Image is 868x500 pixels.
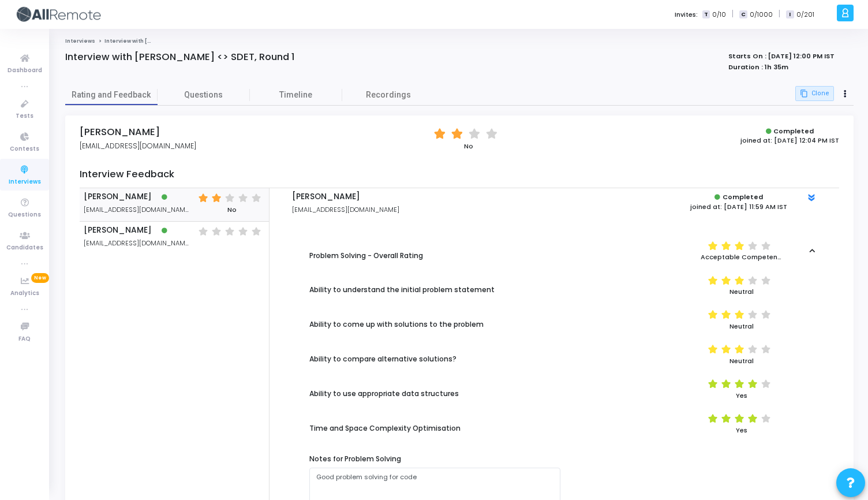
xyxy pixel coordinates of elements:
[309,454,560,465] div: Notes for Problem Solving
[723,192,763,202] strong: Completed
[309,389,459,400] div: Ability to use appropriate data structures
[292,192,549,202] h5: [PERSON_NAME]
[309,285,495,296] div: Ability to understand the initial problem statement
[702,10,710,19] span: T
[65,38,854,45] nav: breadcrumb
[434,141,503,151] div: No
[292,205,399,214] span: [EMAIL_ADDRESS][DOMAIN_NAME]
[65,89,158,101] span: Rating and Feedback
[728,62,788,72] strong: Duration : 1h 35m
[795,86,834,101] button: Clone
[10,289,39,298] span: Analytics
[309,319,484,330] div: Ability to come up with solutions to the problem
[18,334,31,344] span: FAQ
[31,273,49,283] span: New
[309,423,461,434] div: Time and Space Complexity Optimisation
[309,354,457,365] div: Ability to compare alternative solutions?
[779,8,780,20] span: |
[84,226,152,236] span: [PERSON_NAME]
[740,136,839,145] div: joined at: [DATE] 12:04 PM IST
[309,251,423,262] div: Problem Solving - Overall Rating
[701,252,782,262] div: Acceptable Competency
[796,10,814,20] span: 0/201
[8,66,42,76] span: Dashboard
[750,10,773,20] span: 0/1000
[9,177,41,187] span: Interviews
[16,111,33,121] span: Tests
[786,10,794,19] span: I
[80,169,839,188] h4: Interview Feedback
[80,126,196,138] h4: [PERSON_NAME]
[701,287,782,297] div: Neutral
[6,243,43,253] span: Candidates
[199,205,265,215] div: No
[65,38,95,44] a: Interviews
[800,89,808,98] mat-icon: content_copy
[701,356,782,366] div: Neutral
[104,38,237,44] span: Interview with [PERSON_NAME] <> SDET, Round 1
[158,89,250,101] span: Questions
[701,322,782,331] div: Neutral
[728,51,835,61] strong: Starts On : [DATE] 12:00 PM IST
[712,10,726,20] span: 0/10
[773,126,814,136] strong: Completed
[739,10,747,19] span: C
[10,144,39,154] span: Contests
[366,89,411,101] span: Recordings
[8,210,41,220] span: Questions
[84,192,152,202] span: [PERSON_NAME]
[701,391,782,401] div: Yes
[690,202,787,212] div: joined at: [DATE] 11:59 AM IST
[65,51,295,63] div: Interview with [PERSON_NAME] <> SDET, Round 1
[14,3,101,26] img: logo
[675,10,698,20] label: Invites:
[250,89,342,101] span: Timeline
[84,205,189,215] span: [EMAIL_ADDRESS][DOMAIN_NAME]
[84,238,189,248] span: [EMAIL_ADDRESS][DOMAIN_NAME]
[701,426,782,435] div: Yes
[732,8,734,20] span: |
[80,141,196,151] span: [EMAIL_ADDRESS][DOMAIN_NAME]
